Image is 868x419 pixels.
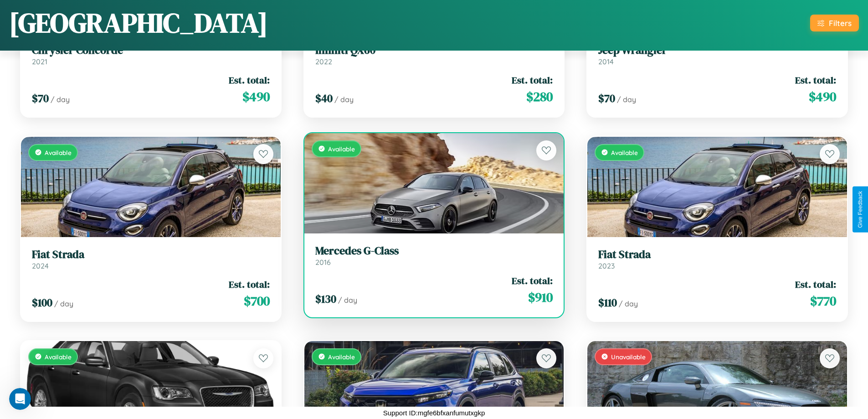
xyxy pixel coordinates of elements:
span: $ 700 [244,292,270,310]
iframe: Intercom live chat [9,388,31,410]
h3: Jeep Wrangler [598,44,836,57]
span: Est. total: [512,73,553,87]
span: Est. total: [512,274,553,287]
span: $ 910 [528,288,553,306]
span: / day [617,95,636,104]
span: 2014 [598,57,614,66]
div: Filters [829,18,852,28]
span: $ 100 [32,295,52,310]
span: Available [45,353,72,361]
span: Est. total: [795,278,836,291]
span: $ 770 [810,292,836,310]
span: $ 490 [809,88,836,106]
a: Chrysler Concorde2021 [32,44,270,66]
span: $ 490 [242,88,270,106]
span: Available [45,149,72,156]
span: $ 40 [315,91,333,106]
span: Est. total: [229,73,270,87]
span: 2024 [32,261,49,270]
span: $ 70 [598,91,615,106]
h3: Fiat Strada [598,248,836,261]
h3: Chrysler Concorde [32,44,270,57]
span: / day [334,95,354,104]
h3: Fiat Strada [32,248,270,261]
p: Support ID: mgfe6bfxanfumutxgkp [383,407,485,419]
span: Unavailable [611,353,646,361]
h3: Infiniti QX60 [315,44,553,57]
span: $ 70 [32,91,49,106]
button: Filters [810,15,859,31]
h3: Mercedes G-Class [315,244,553,258]
h1: [GEOGRAPHIC_DATA] [9,4,268,41]
span: $ 280 [526,88,553,106]
span: Est. total: [229,278,270,291]
span: Available [611,149,638,156]
a: Fiat Strada2024 [32,248,270,270]
span: Available [328,145,355,153]
span: Available [328,353,355,361]
span: 2021 [32,57,47,66]
span: / day [619,299,638,308]
div: Give Feedback [857,191,863,228]
span: / day [54,299,73,308]
a: Infiniti QX602022 [315,44,553,66]
span: 2022 [315,57,332,66]
span: 2016 [315,258,331,267]
span: Est. total: [795,73,836,87]
a: Mercedes G-Class2016 [315,244,553,267]
a: Jeep Wrangler2014 [598,44,836,66]
span: $ 130 [315,291,336,306]
span: / day [51,95,70,104]
span: / day [338,295,357,305]
a: Fiat Strada2023 [598,248,836,270]
span: $ 110 [598,295,617,310]
span: 2023 [598,261,615,270]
